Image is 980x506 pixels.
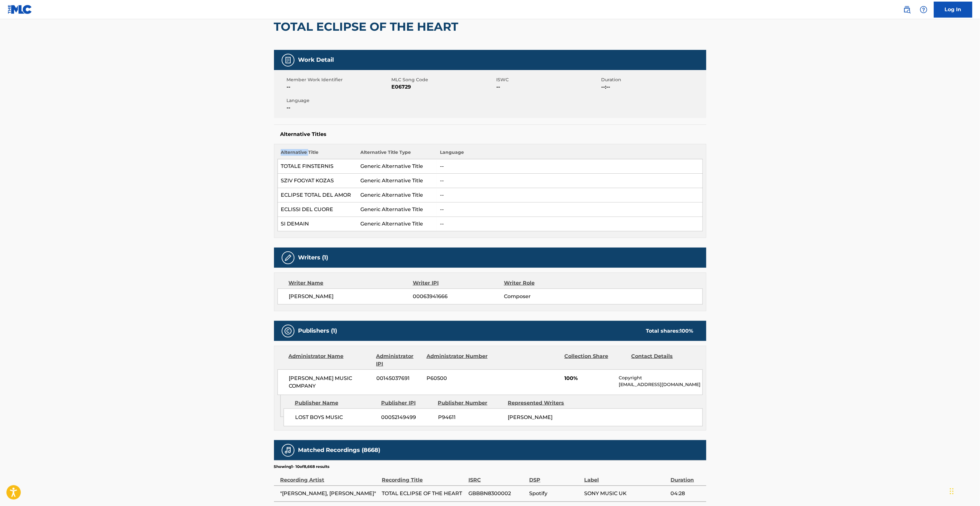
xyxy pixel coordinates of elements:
span: [PERSON_NAME] [508,414,553,420]
div: Drag [950,482,954,501]
span: [PERSON_NAME] MUSIC COMPANY [289,375,372,390]
span: GBBBN8300002 [468,490,526,497]
h5: Matched Recordings (8668) [298,447,380,454]
div: Writer Role [504,279,587,287]
span: Member Work Identifier [287,76,390,83]
h5: Writers (1) [298,254,328,261]
img: Work Detail [284,56,292,64]
span: Language [287,97,390,104]
td: -- [437,159,702,174]
p: Showing 1 - 10 of 8,668 results [274,464,330,470]
div: ISRC [468,470,526,484]
span: Composer [504,293,587,300]
td: Generic Alternative Title [357,202,437,217]
span: 100% [564,375,614,382]
td: SI DEMAIN [278,217,357,231]
span: 00145037691 [376,375,422,382]
span: 00052149499 [381,414,433,421]
p: Copyright [619,375,702,381]
td: TOTALE FINSTERNIS [278,159,357,174]
span: --:-- [601,83,705,91]
span: TOTAL ECLIPSE OF THE HEART [382,490,465,497]
div: Writer IPI [413,279,504,287]
td: Generic Alternative Title [357,188,437,202]
div: DSP [529,470,581,484]
span: -- [497,83,600,91]
div: Publisher Name [295,399,376,407]
span: E06729 [392,83,495,91]
h2: TOTAL ECLIPSE OF THE HEART [274,20,462,34]
div: Label [584,470,667,484]
div: Total shares: [646,327,694,335]
div: Writer Name [289,279,413,287]
div: Collection Share [564,352,626,368]
span: ISWC [497,76,600,83]
div: Duration [671,470,703,484]
span: P94611 [438,414,503,421]
td: -- [437,202,702,217]
a: Public Search [901,3,913,16]
td: Generic Alternative Title [357,159,437,174]
td: ECLISSI DEL CUORE [278,202,357,217]
td: Generic Alternative Title [357,174,437,188]
td: -- [437,188,702,202]
span: Duration [601,76,705,83]
td: SZIV FOGYAT KOZAS [278,174,357,188]
td: Generic Alternative Title [357,217,437,231]
span: "[PERSON_NAME], [PERSON_NAME]" [280,490,379,497]
h5: Work Detail [298,56,334,64]
div: Administrator Number [427,352,489,368]
span: SONY MUSIC UK [584,490,667,497]
iframe: Chat Widget [948,475,980,506]
div: Help [917,3,930,16]
td: ECLIPSE TOTAL DEL AMOR [278,188,357,202]
img: MLC Logo [8,5,32,14]
h5: Publishers (1) [298,327,337,335]
span: 100 % [680,328,694,334]
a: Log In [934,2,972,18]
div: Recording Artist [280,470,379,484]
img: Matched Recordings [284,447,292,454]
div: Administrator Name [289,352,372,368]
img: search [903,6,911,13]
img: help [920,6,928,13]
span: 00063941666 [413,293,504,300]
span: -- [287,83,390,91]
div: Publisher IPI [381,399,433,407]
span: MLC Song Code [392,76,495,83]
p: [EMAIL_ADDRESS][DOMAIN_NAME] [619,381,702,388]
span: Spotify [529,490,581,497]
span: LOST BOYS MUSIC [295,414,377,421]
span: -- [287,104,390,112]
td: -- [437,174,702,188]
span: [PERSON_NAME] [289,293,413,300]
th: Alternative Title [278,149,357,159]
h5: Alternative Titles [280,131,700,138]
span: 04:28 [671,490,703,497]
img: Publishers [284,327,292,335]
div: Contact Details [631,352,694,368]
div: Publisher Number [438,399,503,407]
td: -- [437,217,702,231]
div: Recording Title [382,470,465,484]
span: P60500 [427,375,489,382]
th: Alternative Title Type [357,149,437,159]
div: Administrator IPI [376,352,422,368]
img: Writers [284,254,292,262]
th: Language [437,149,702,159]
div: Represented Writers [508,399,573,407]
